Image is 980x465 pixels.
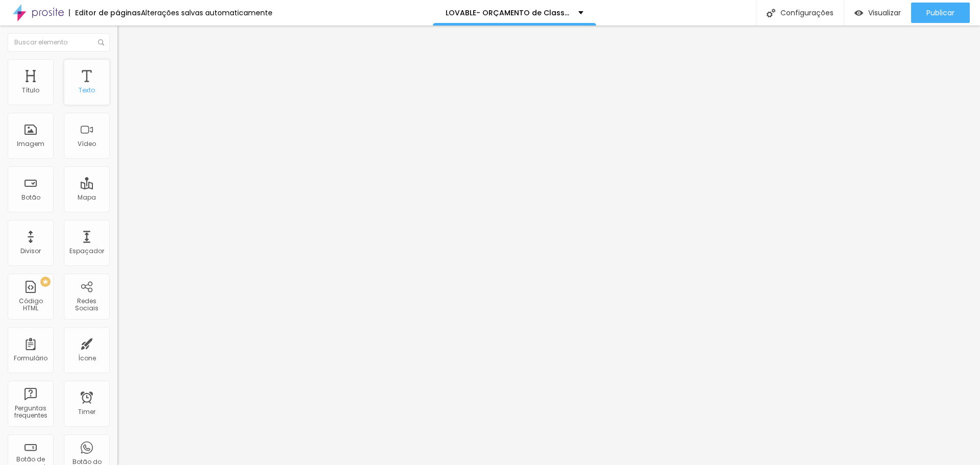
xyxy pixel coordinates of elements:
div: Divisor [20,248,41,255]
div: Perguntas frequentes [10,405,51,420]
div: Ícone [78,355,96,362]
div: Título [22,87,39,94]
div: Imagem [17,140,44,148]
div: Botão [21,194,40,201]
button: Publicar [911,3,970,23]
div: Mapa [78,194,96,201]
div: Redes Sociais [66,298,107,312]
iframe: Editor [117,26,980,465]
input: Buscar elemento [8,33,110,52]
span: Visualizar [868,9,901,17]
p: LOVABLE- ORÇAMENTO de Classe B+ Orçamento [446,9,571,16]
img: Icone [767,9,775,17]
span: Publicar [926,9,954,17]
img: view-1.svg [854,9,863,17]
div: Alterações salvas automaticamente [141,9,273,16]
img: Icone [98,39,104,45]
div: Editor de páginas [69,9,141,16]
div: Código HTML [10,298,51,312]
button: Visualizar [844,3,911,23]
div: Espaçador [69,248,104,255]
div: Texto [79,87,95,94]
div: Timer [78,408,95,415]
div: Vídeo [78,140,96,148]
div: Formulário [14,355,47,362]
